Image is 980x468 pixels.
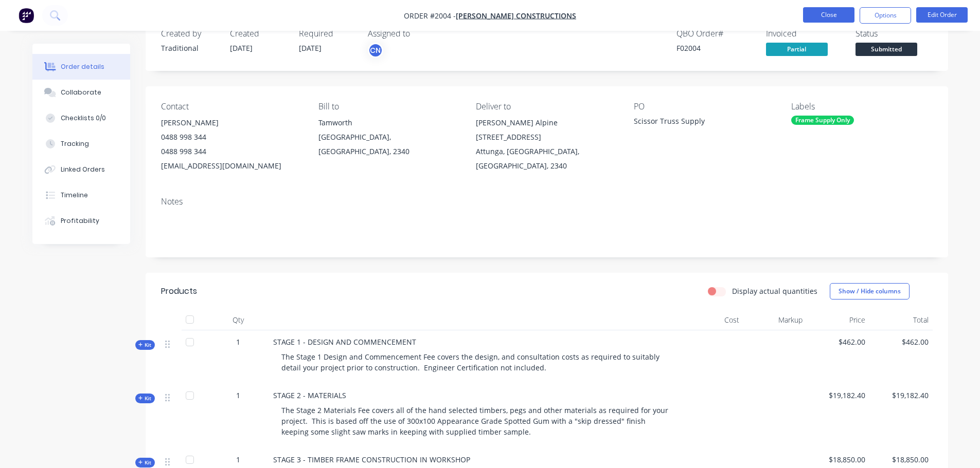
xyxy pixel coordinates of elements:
[766,29,843,39] div: Invoiced
[404,11,456,21] span: Order #2004 -
[318,116,459,159] div: Tamworth[GEOGRAPHIC_DATA], [GEOGRAPHIC_DATA], 2340
[281,405,670,437] span: The Stage 2 Materials Fee covers all of the hand selected timbers, pegs and other materials as re...
[61,114,106,123] div: Checklists 0/0
[161,144,302,159] div: 0488 998 344
[676,29,754,39] div: QBO Order #
[32,80,130,105] button: Collaborate
[803,7,854,23] button: Close
[32,208,130,234] button: Profitability
[456,11,576,21] a: [PERSON_NAME] Constructions
[273,337,416,347] span: STAGE 1 - DESIGN AND COMMENCEMENT
[856,43,917,58] button: Submitted
[61,88,101,97] div: Collaborate
[135,340,155,350] div: Kit
[32,131,130,157] button: Tracking
[634,102,775,111] div: PO
[811,336,866,347] span: $462.00
[476,144,617,173] div: Attunga, [GEOGRAPHIC_DATA], [GEOGRAPHIC_DATA], 2340
[318,102,459,111] div: Bill to
[135,394,155,403] div: Kit
[273,455,470,464] span: STAGE 3 - TIMBER FRAME CONSTRUCTION IN WORKSHOP
[32,157,130,182] button: Linked Orders
[299,43,322,53] span: [DATE]
[61,191,88,200] div: Timeline
[368,29,471,39] div: Assigned to
[732,286,817,296] label: Display actual quantities
[236,390,240,401] span: 1
[161,116,302,173] div: [PERSON_NAME]0488 998 3440488 998 344[EMAIL_ADDRESS][DOMAIN_NAME]
[681,310,744,330] div: Cost
[161,43,218,53] div: Traditional
[161,29,218,39] div: Created by
[161,285,197,297] div: Products
[236,336,240,347] span: 1
[874,454,929,465] span: $18,850.00
[856,43,917,55] span: Submitted
[874,390,929,401] span: $19,182.40
[32,105,130,131] button: Checklists 0/0
[230,43,253,53] span: [DATE]
[830,283,910,299] button: Show / Hide columns
[161,102,302,111] div: Contact
[19,8,34,23] img: Factory
[135,458,155,467] div: Kit
[138,341,152,349] span: Kit
[230,29,287,39] div: Created
[161,197,933,207] div: Notes
[476,116,617,144] div: [PERSON_NAME] Alpine [STREET_ADDRESS]
[791,116,854,125] div: Frame Supply Only
[860,7,911,24] button: Options
[299,29,355,39] div: Required
[161,159,302,173] div: [EMAIL_ADDRESS][DOMAIN_NAME]
[207,310,269,330] div: Qty
[138,395,152,402] span: Kit
[811,454,866,465] span: $18,850.00
[676,43,754,53] div: F02004
[476,116,617,173] div: [PERSON_NAME] Alpine [STREET_ADDRESS]Attunga, [GEOGRAPHIC_DATA], [GEOGRAPHIC_DATA], 2340
[318,116,459,130] div: Tamworth
[634,116,762,130] div: Scissor Truss Supply
[61,139,89,148] div: Tracking
[161,130,302,144] div: 0488 998 344
[874,336,929,347] span: $462.00
[61,216,99,226] div: Profitability
[161,116,302,130] div: [PERSON_NAME]
[281,352,662,372] span: The Stage 1 Design and Commencement Fee covers the design, and consultation costs as required to ...
[32,182,130,208] button: Timeline
[273,390,346,400] span: STAGE 2 - MATERIALS
[61,62,104,71] div: Order details
[811,390,866,401] span: $19,182.40
[916,7,968,23] button: Edit Order
[807,310,870,330] div: Price
[766,43,828,55] span: Partial
[318,130,459,159] div: [GEOGRAPHIC_DATA], [GEOGRAPHIC_DATA], 2340
[32,54,130,80] button: Order details
[236,454,240,465] span: 1
[476,102,617,111] div: Deliver to
[368,43,383,58] button: CN
[61,165,105,174] div: Linked Orders
[869,310,933,330] div: Total
[743,310,807,330] div: Markup
[138,459,152,466] span: Kit
[791,102,932,111] div: Labels
[856,29,933,39] div: Status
